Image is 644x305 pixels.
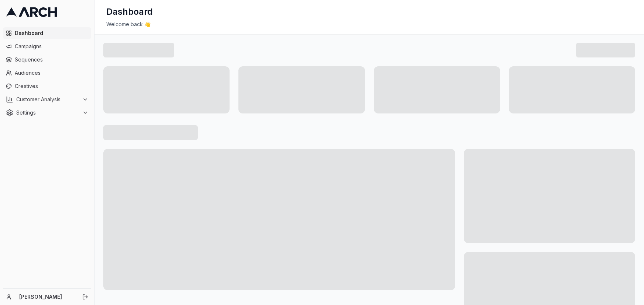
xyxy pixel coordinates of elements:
[15,43,88,50] span: Campaigns
[19,293,74,301] a: [PERSON_NAME]
[16,96,79,103] span: Customer Analysis
[3,67,91,79] a: Audiences
[3,54,91,66] a: Sequences
[16,109,79,116] span: Settings
[106,21,632,28] div: Welcome back 👋
[15,29,88,37] span: Dashboard
[3,41,91,52] a: Campaigns
[3,94,91,105] button: Customer Analysis
[3,107,91,119] button: Settings
[15,69,88,77] span: Audiences
[15,83,88,90] span: Creatives
[106,6,153,18] h1: Dashboard
[3,80,91,92] a: Creatives
[15,56,88,63] span: Sequences
[3,27,91,39] a: Dashboard
[80,292,90,302] button: Log out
